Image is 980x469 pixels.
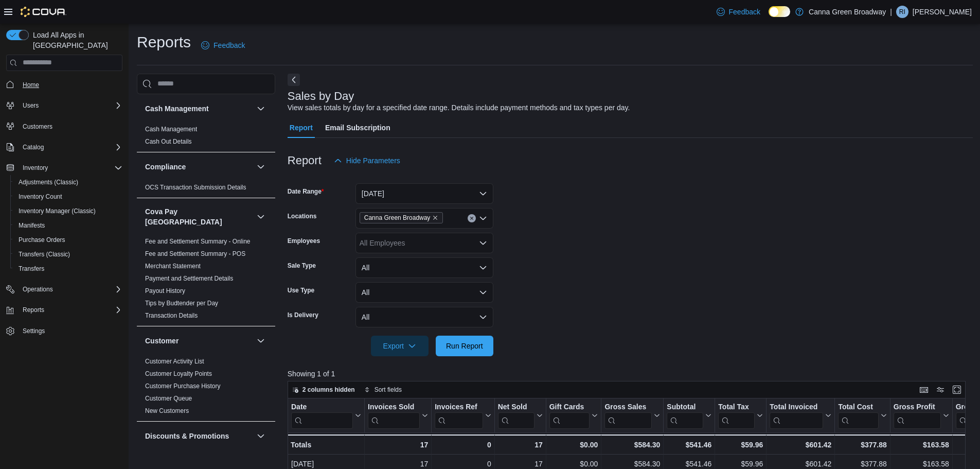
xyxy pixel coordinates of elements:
[137,355,275,421] div: Customer
[10,262,127,276] button: Transfers
[604,439,660,451] div: $584.30
[2,77,127,92] button: Home
[894,439,949,451] div: $163.58
[145,394,192,403] span: Customer Queue
[2,119,127,134] button: Customers
[145,336,179,346] h3: Customer
[355,257,493,278] button: All
[23,306,44,314] span: Reports
[19,283,122,296] span: Operations
[896,6,908,18] div: Raven Irwin
[368,402,420,428] div: Invoices Sold
[23,123,52,131] span: Customers
[770,402,823,428] div: Total Invoiced
[918,384,930,396] button: Keyboard shortcuts
[255,102,267,115] button: Cash Management
[145,383,221,390] a: Customer Purchase History
[770,402,831,428] button: Total Invoiced
[145,382,221,390] span: Customer Purchase History
[667,439,711,451] div: $541.46
[145,183,246,192] span: OCS Transaction Submission Details
[19,99,43,112] button: Users
[19,178,78,186] span: Adjustments (Classic)
[497,402,534,428] div: Net Sold
[604,402,652,412] div: Gross Sales
[838,402,878,428] div: Total Cost
[29,30,122,50] span: Load All Apps in [GEOGRAPHIC_DATA]
[19,162,122,174] span: Inventory
[137,32,191,53] h1: Reports
[19,79,43,91] a: Home
[712,2,764,22] a: Feedback
[2,303,127,317] button: Reports
[838,402,878,412] div: Total Cost
[145,311,198,320] span: Transaction Details
[19,324,122,337] span: Settings
[6,73,122,366] nav: Complex example
[14,176,122,188] span: Adjustments (Classic)
[23,164,48,172] span: Inventory
[549,439,598,451] div: $0.00
[19,304,48,316] button: Reports
[145,300,218,307] a: Tips by Budtender per Day
[145,263,201,270] a: Merchant Statement
[145,287,185,294] a: Payout History
[435,402,491,428] button: Invoices Ref
[718,402,763,428] button: Total Tax
[899,6,905,18] span: RI
[10,247,127,262] button: Transfers (Classic)
[14,190,66,203] a: Inventory Count
[145,103,209,114] h3: Cash Management
[890,6,892,18] p: |
[14,263,122,275] span: Transfers
[288,74,300,86] button: Next
[288,286,314,294] label: Use Type
[934,384,947,396] button: Display options
[19,236,65,244] span: Purchase Orders
[604,402,652,428] div: Gross Sales
[145,206,253,227] button: Cova Pay [GEOGRAPHIC_DATA]
[145,137,192,146] span: Cash Out Details
[145,237,251,246] span: Fee and Settlement Summary - Online
[894,402,941,428] div: Gross Profit
[19,207,96,215] span: Inventory Manager (Classic)
[291,402,361,428] button: Date
[838,402,886,428] button: Total Cost
[2,282,127,297] button: Operations
[19,221,45,230] span: Manifests
[809,6,886,18] p: Canna Green Broadway
[288,237,320,245] label: Employees
[10,204,127,218] button: Inventory Manager (Classic)
[770,402,823,412] div: Total Invoiced
[145,395,192,402] a: Customer Queue
[549,402,598,428] button: Gift Cards
[145,262,201,270] span: Merchant Statement
[19,99,122,112] span: Users
[368,402,420,412] div: Invoices Sold
[145,103,253,114] button: Cash Management
[479,214,487,222] button: Open list of options
[145,357,204,366] span: Customer Activity List
[894,402,949,428] button: Gross Profit
[549,402,590,412] div: Gift Cards
[23,81,39,89] span: Home
[288,187,324,196] label: Date Range
[729,7,760,17] span: Feedback
[23,101,39,110] span: Users
[137,181,275,198] div: Compliance
[2,98,127,113] button: Users
[288,90,354,102] h3: Sales by Day
[19,141,48,153] button: Catalog
[667,402,703,412] div: Subtotal
[288,262,316,270] label: Sale Type
[255,335,267,347] button: Customer
[23,143,44,151] span: Catalog
[838,439,886,451] div: $377.88
[145,250,245,258] span: Fee and Settlement Summary - POS
[718,439,763,451] div: $59.96
[432,215,438,221] button: Remove Canna Green Broadway from selection in this group
[145,407,189,414] a: New Customers
[667,402,711,428] button: Subtotal
[14,205,100,217] a: Inventory Manager (Classic)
